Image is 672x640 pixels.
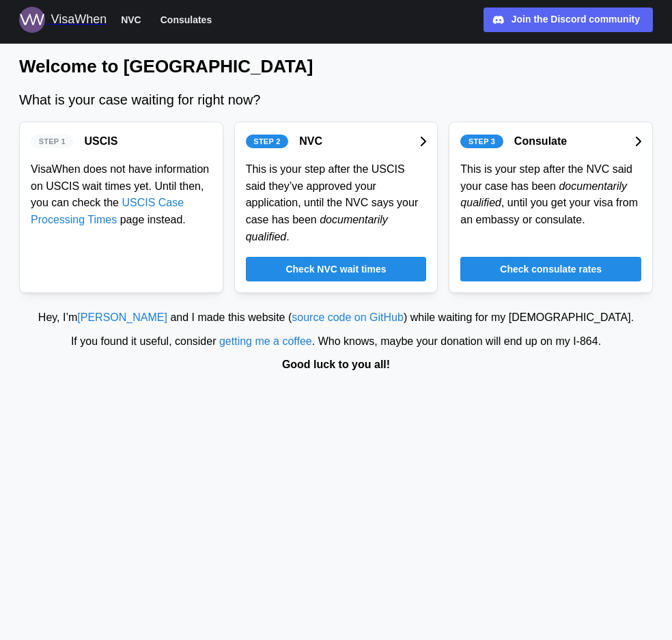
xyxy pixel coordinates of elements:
span: Consulates [160,12,212,28]
span: Check NVC wait times [285,258,386,281]
div: What is your case waiting for right now? [19,89,653,111]
img: Logo for VisaWhen [19,7,45,33]
span: Step 3 [468,135,495,148]
em: documentarily qualified [246,214,388,242]
a: source code on GitHub [292,311,404,323]
span: Step 2 [253,135,280,148]
span: NVC [121,12,141,28]
div: Consulate [514,133,567,150]
div: Hey, I’m and I made this website ( ) while waiting for my [DEMOGRAPHIC_DATA]. [7,309,665,326]
a: Check NVC wait times [246,257,427,281]
div: VisaWhen does not have information on USCIS wait times yet. Until then, you can check the page in... [31,161,212,229]
div: USCIS [85,133,118,150]
div: NVC [299,133,322,150]
div: If you found it useful, consider . Who knows, maybe your donation will end up on my I‑864. [7,333,665,350]
span: Check consulate rates [500,258,602,281]
a: Check consulate rates [460,257,641,281]
div: Good luck to you all! [7,357,665,374]
div: VisaWhen [51,10,107,29]
span: Step 1 [39,135,66,148]
button: NVC [115,11,148,29]
h1: Welcome to [GEOGRAPHIC_DATA] [19,55,653,79]
a: Step 2NVC [246,133,427,150]
div: Join the Discord community [512,12,640,27]
a: Join the Discord community [484,8,653,32]
button: Consulates [154,11,218,29]
a: Step 3Consulate [460,133,641,150]
a: getting me a coffee [219,335,312,347]
a: Logo for VisaWhen VisaWhen [19,7,107,33]
a: [PERSON_NAME] [77,311,167,323]
div: This is your step after the NVC said your case has been , until you get your visa from an embassy... [460,161,641,229]
div: This is your step after the USCIS said they’ve approved your application, until the NVC says your... [246,161,427,246]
